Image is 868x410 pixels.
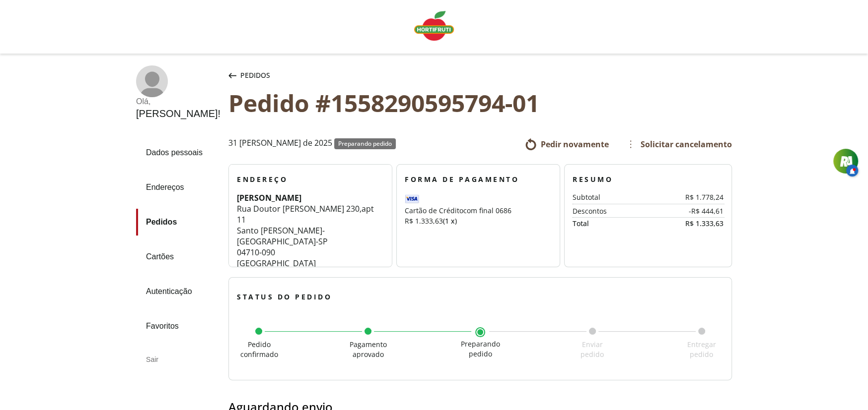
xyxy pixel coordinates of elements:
[414,11,454,41] img: Logo
[136,278,220,305] a: Autenticação
[625,136,732,152] a: Solicitar cancelamento
[136,209,220,235] a: Pedidos
[443,216,457,226] span: (1 x)
[136,313,220,340] a: Favoritos
[648,220,723,228] div: R$ 1.333,63
[237,247,275,258] span: 04710-090
[350,340,387,359] span: Pagamento aprovado
[405,216,443,226] span: R$ 1.333,63
[360,203,362,214] span: ,
[228,138,332,149] span: 31 [PERSON_NAME] de 2025
[226,65,272,85] button: Pedidos
[573,175,723,184] h3: Resumo
[405,175,552,184] h3: Forma de Pagamento
[663,193,723,201] div: R$ 1.778,24
[405,194,603,203] img: Visa
[237,258,316,269] span: [GEOGRAPHIC_DATA]
[580,340,604,359] span: Enviar pedido
[687,340,716,359] span: Entregar pedido
[237,175,384,184] h3: Endereço
[663,207,723,215] div: -R$ 444,61
[338,139,392,148] span: Preparando pedido
[228,89,732,117] div: Pedido #1558290595794-01
[237,203,344,214] span: Rua Doutor [PERSON_NAME]
[573,207,663,215] div: Descontos
[136,108,220,119] div: [PERSON_NAME] !
[237,292,332,301] span: Status do pedido
[461,339,500,358] span: Preparando pedido
[136,97,220,106] div: Olá ,
[405,205,552,226] div: Cartão de Crédito
[573,220,648,228] div: Total
[136,348,220,371] div: Sair
[541,139,609,150] span: Pedir novamente
[322,225,325,236] span: -
[463,206,511,215] span: com final 0686
[410,7,458,47] a: Logo
[136,174,220,201] a: Endereços
[525,138,609,150] a: Pedir novamente
[237,236,316,247] span: [GEOGRAPHIC_DATA]
[240,340,278,359] span: Pedido confirmado
[237,225,322,236] span: Santo [PERSON_NAME]
[318,236,328,247] span: SP
[316,236,318,247] span: -
[573,193,663,201] div: Subtotal
[240,70,270,80] span: Pedidos
[237,203,374,225] span: apt 11
[237,192,301,203] strong: [PERSON_NAME]
[136,139,220,166] a: Dados pessoais
[346,203,360,214] span: 230
[136,243,220,270] a: Cartões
